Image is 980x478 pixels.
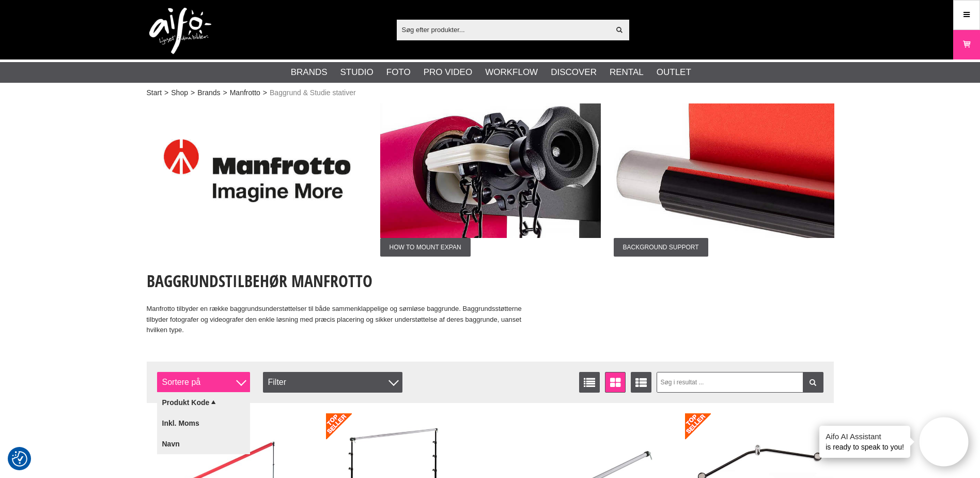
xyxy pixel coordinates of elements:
a: Vis liste [579,372,600,393]
img: logo.png [149,8,211,54]
span: HOW TO MOUNT EXPAN [380,238,471,257]
a: Workflow [485,66,538,79]
a: Start [147,87,162,98]
a: Discover [551,66,597,79]
a: Inkl. moms [157,413,250,434]
a: Brands [291,66,328,79]
a: Rental [610,66,644,79]
a: Brands [197,87,220,98]
div: is ready to speak to you! [819,426,910,458]
span: Sortere på [157,372,250,393]
a: Pro Video [424,66,472,79]
a: Outlet [657,66,691,79]
a: Studio [340,66,374,79]
div: Filter [263,372,402,393]
p: Manfrotto tilbyder en række baggrundsunderstøttelser til både sammenklappelige og sømløse baggrun... [147,304,543,336]
a: Filtrer [803,372,823,393]
a: Udvid liste [631,372,651,393]
span: > [191,87,195,98]
span: BACKGROUND SUPPORT [614,238,708,257]
a: Annonce:001 ban-man-bgraccess-004.jpgHOW TO MOUNT EXPAN [380,103,601,257]
a: Foto [386,66,411,79]
a: Manfrotto [230,87,260,98]
span: > [223,87,227,98]
span: Baggrund & Studie stativer [270,87,356,98]
a: Vinduevisning [605,372,626,393]
a: Produkt kode [157,392,250,413]
img: Revisit consent button [12,451,27,467]
a: Annonce:002 ban-man-bgraccess-001.jpgBACKGROUND SUPPORT [614,103,834,257]
input: Søg i resultat ... [657,372,823,393]
span: > [263,87,267,98]
img: Annonce:001 ban-man-bgraccess-004.jpg [380,103,601,238]
a: Shop [171,87,188,98]
img: Annonce:002 ban-man-bgraccess-001.jpg [614,103,834,238]
h1: Baggrundstilbehør Manfrotto [147,270,543,292]
h4: Aifo AI Assistant [826,431,904,442]
a: Navn [157,434,250,454]
input: Søg efter produkter... [397,22,610,37]
button: Samtykkepræferencer [12,450,27,468]
img: Annonce:009 ban-manfrotto-logga.jpg [147,103,367,238]
span: > [164,87,168,98]
span: Produkt kode [162,398,210,407]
